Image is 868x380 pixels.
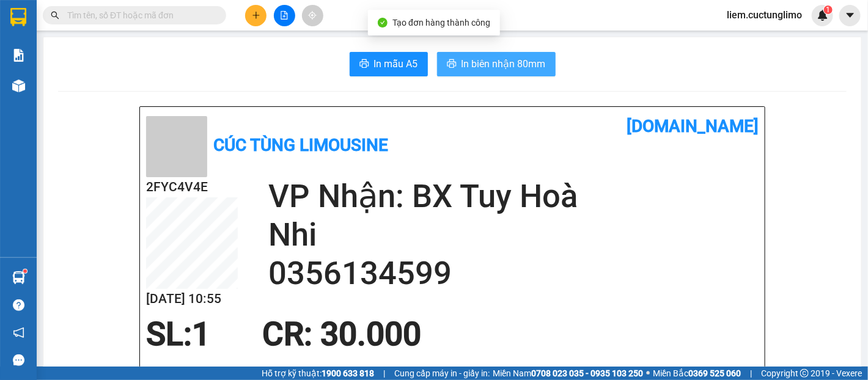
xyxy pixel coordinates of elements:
[146,177,238,197] h2: 2FYC4V4E
[826,5,830,14] span: 1
[213,135,388,155] b: Cúc Tùng Limousine
[627,116,759,136] b: [DOMAIN_NAME]
[322,368,374,378] strong: 1900 633 818
[359,59,369,70] span: printer
[84,66,163,106] li: VP VP [GEOGRAPHIC_DATA]
[378,18,388,27] span: check-circle
[262,315,421,353] span: CR : 30.000
[13,354,24,366] span: message
[268,177,759,216] h2: VP Nhận: BX Tuy Hoà
[280,11,289,20] span: file-add
[824,5,833,14] sup: 1
[268,254,759,293] h2: 0356134599
[717,7,812,23] span: liem.cuctunglimo
[245,5,267,26] button: plus
[51,11,59,20] span: search
[383,367,385,380] span: |
[646,371,650,376] span: ⚪️
[6,6,177,52] li: Cúc Tùng Limousine
[146,289,238,309] h2: [DATE] 10:55
[12,79,25,92] img: warehouse-icon
[23,269,27,273] sup: 1
[374,56,418,71] span: In mẫu A5
[447,59,457,70] span: printer
[750,367,752,380] span: |
[268,216,759,254] h2: Nhi
[653,367,741,380] span: Miền Bắc
[13,299,24,311] span: question-circle
[13,327,24,338] span: notification
[392,18,490,27] span: Tạo đơn hàng thành công
[437,52,556,76] button: printerIn biên nhận 80mm
[531,368,643,378] strong: 0708 023 035 - 0935 103 250
[688,368,741,378] strong: 0369 525 060
[192,315,210,353] span: 1
[493,367,643,380] span: Miền Nam
[262,367,374,380] span: Hỗ trợ kỹ thuật:
[6,66,84,106] li: VP VP [GEOGRAPHIC_DATA] xe Limousine
[12,271,25,284] img: warehouse-icon
[10,8,26,26] img: logo-vxr
[350,52,428,76] button: printerIn mẫu A5
[12,49,25,62] img: solution-icon
[817,10,828,21] img: icon-new-feature
[394,367,490,380] span: Cung cấp máy in - giấy in:
[845,10,856,21] span: caret-down
[146,315,192,353] span: SL:
[302,5,323,26] button: aim
[462,56,546,71] span: In biên nhận 80mm
[308,11,317,20] span: aim
[252,11,260,20] span: plus
[274,5,295,26] button: file-add
[839,5,861,26] button: caret-down
[67,9,211,22] input: Tìm tên, số ĐT hoặc mã đơn
[800,369,809,378] span: copyright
